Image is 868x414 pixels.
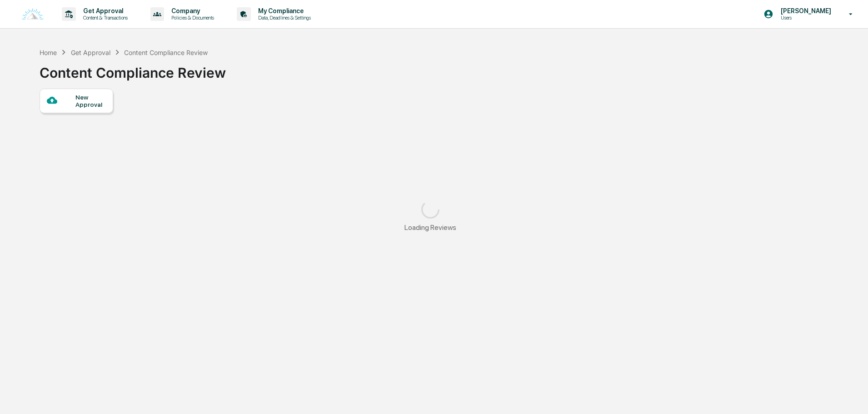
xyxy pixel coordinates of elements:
div: New Approval [75,94,106,108]
p: Company [164,7,219,15]
img: logo [22,8,44,20]
div: Home [40,49,57,56]
p: Policies & Documents [164,15,219,21]
p: Content & Transactions [76,15,132,21]
p: Get Approval [76,7,132,15]
p: Data, Deadlines & Settings [251,15,315,21]
p: Users [773,15,836,21]
div: Loading Reviews [404,223,456,232]
div: Content Compliance Review [40,57,226,81]
div: Content Compliance Review [124,49,208,56]
p: My Compliance [251,7,315,15]
div: Get Approval [71,49,110,56]
p: [PERSON_NAME] [773,7,836,15]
